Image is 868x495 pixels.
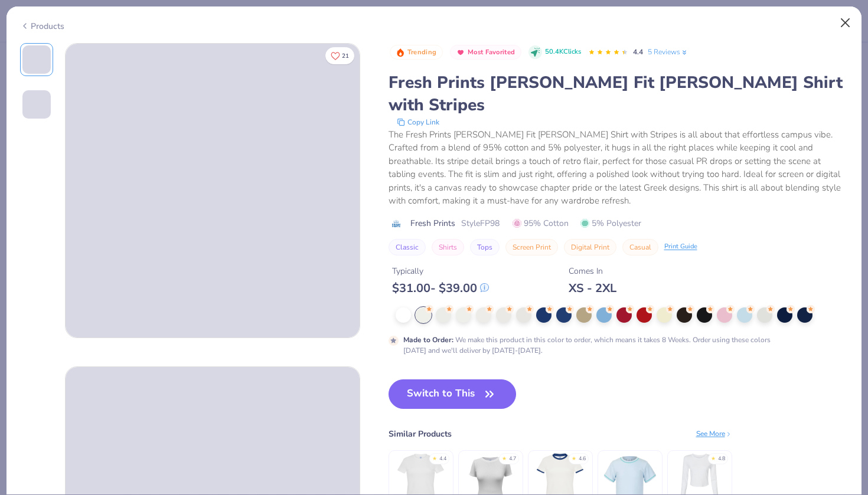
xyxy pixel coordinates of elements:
[588,43,628,62] div: 4.4 Stars
[622,239,658,255] button: Casual
[569,281,616,296] div: XS - 2XL
[633,47,643,57] span: 4.4
[342,53,349,59] span: 21
[396,48,405,57] img: Trending sort
[513,217,569,230] span: 95% Cotton
[393,116,443,128] button: copy to clipboard
[407,49,436,55] span: Trending
[505,239,558,255] button: Screen Print
[389,379,517,409] button: Switch to This
[664,242,697,252] div: Print Guide
[392,281,489,296] div: $ 31.00 - $ 39.00
[461,217,500,230] span: Style FP98
[718,455,725,463] div: 4.8
[389,128,849,208] div: The Fresh Prints [PERSON_NAME] Fit [PERSON_NAME] Shirt with Stripes is all about that effortless ...
[502,455,507,460] div: ★
[325,47,354,64] button: Like
[450,45,521,60] button: Badge Button
[564,239,616,255] button: Digital Print
[569,265,616,277] div: Comes In
[403,335,453,345] strong: Made to Order :
[432,239,464,255] button: Shirts
[468,49,515,55] span: Most Favorited
[439,455,446,463] div: 4.4
[392,265,489,277] div: Typically
[711,455,716,460] div: ★
[389,428,452,440] div: Similar Products
[470,239,500,255] button: Tops
[403,335,794,356] div: We make this product in this color to order, which means it takes 8 Weeks. Order using these colo...
[579,455,586,463] div: 4.6
[572,455,576,460] div: ★
[696,428,732,439] div: See More
[580,217,641,230] span: 5% Polyester
[389,239,426,255] button: Classic
[545,47,581,57] span: 50.4K Clicks
[509,455,516,463] div: 4.7
[834,12,857,34] button: Close
[410,217,455,230] span: Fresh Prints
[648,47,688,57] a: 5 Reviews
[389,219,404,228] img: brand logo
[456,48,465,57] img: Most Favorited sort
[432,455,437,460] div: ★
[20,20,64,32] div: Products
[389,71,849,116] div: Fresh Prints [PERSON_NAME] Fit [PERSON_NAME] Shirt with Stripes
[390,45,443,60] button: Badge Button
